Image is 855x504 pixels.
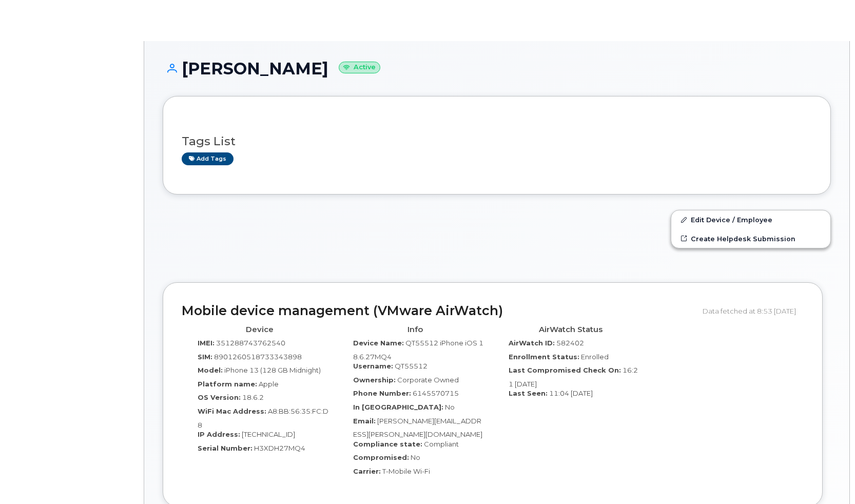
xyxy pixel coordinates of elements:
[198,407,328,429] span: A8:BB:56:35:FC:D8
[556,339,584,347] span: 582402
[445,403,455,411] span: No
[216,339,285,347] span: 351288743762540
[198,430,240,439] label: IP Address:
[163,60,831,77] h1: [PERSON_NAME]
[509,365,621,375] label: Last Compromised Check On:
[500,325,640,334] h4: AirWatch Status
[353,402,443,412] label: In [GEOGRAPHIC_DATA]:
[198,443,252,453] label: Serial Number:
[382,467,430,475] span: T-Mobile Wi-Fi
[353,467,381,476] label: Carrier:
[339,62,380,73] small: Active
[353,439,422,449] label: Compliance state:
[353,339,483,361] span: QT55512 iPhone iOS 18.6.27MQ4
[703,301,804,321] div: Data fetched at 8:53 [DATE]
[671,229,830,248] a: Create Helpdesk Submission
[345,325,485,334] h4: Info
[189,325,329,334] h4: Device
[353,389,411,398] label: Phone Number:
[224,366,321,374] span: iPhone 13 (128 GB Midnight)
[353,361,393,371] label: Username:
[182,135,812,148] h3: Tags List
[182,152,234,165] a: Add tags
[254,444,305,452] span: H3XDH27MQ4
[509,389,548,398] label: Last Seen:
[509,352,579,362] label: Enrollment Status:
[549,389,593,397] span: 11:04 [DATE]
[198,365,223,375] label: Model:
[413,389,459,397] span: 6145570715
[353,417,482,439] span: [PERSON_NAME][EMAIL_ADDRESS][PERSON_NAME][DOMAIN_NAME]
[397,376,459,384] span: Corporate Owned
[182,304,695,318] h2: Mobile device management (VMware AirWatch)
[671,210,830,229] a: Edit Device / Employee
[411,453,420,461] span: No
[353,375,396,385] label: Ownership:
[198,406,266,416] label: WiFi Mac Address:
[395,362,427,370] span: QT55512
[509,338,555,348] label: AirWatch ID:
[581,353,609,361] span: Enrolled
[259,380,279,388] span: Apple
[198,393,241,402] label: OS Version:
[353,453,409,462] label: Compromised:
[242,430,295,438] span: [TECHNICAL_ID]
[424,440,459,448] span: Compliant
[198,352,212,362] label: SIM:
[198,379,257,389] label: Platform name:
[353,416,376,426] label: Email:
[509,366,638,388] span: 16:21 [DATE]
[198,338,215,348] label: IMEI:
[353,338,404,348] label: Device Name:
[242,393,264,401] span: 18.6.2
[214,353,302,361] span: 8901260518733343898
